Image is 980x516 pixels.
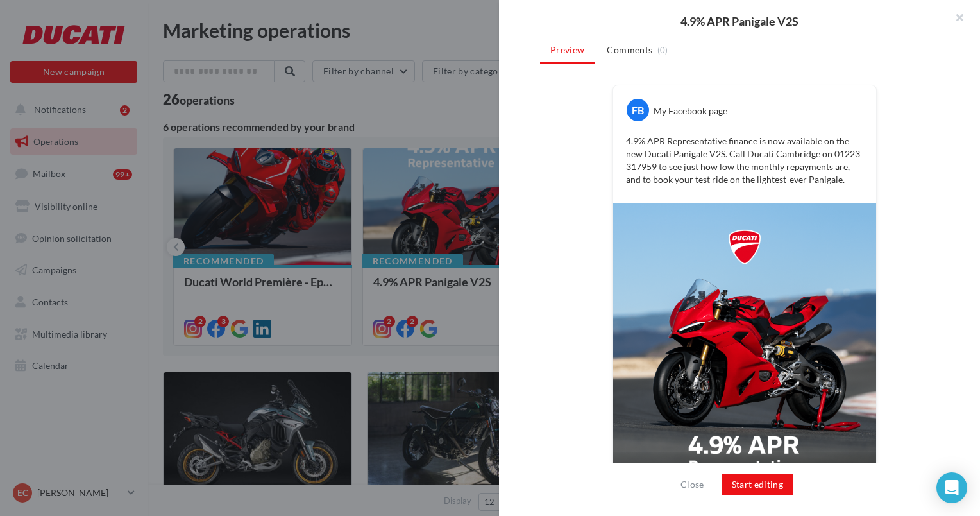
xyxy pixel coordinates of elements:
[936,472,967,503] div: Open Intercom Messenger
[654,105,727,117] div: My Facebook page
[627,99,649,121] div: FB
[626,135,863,186] p: 4.9% APR Representative finance is now available on the new Ducati Panigale V2S. Call Ducati Camb...
[675,477,709,492] button: Close
[722,474,794,495] button: Start editing
[607,44,652,56] span: Comments
[657,45,668,55] span: (0)
[520,15,959,27] div: 4.9% APR Panigale V2S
